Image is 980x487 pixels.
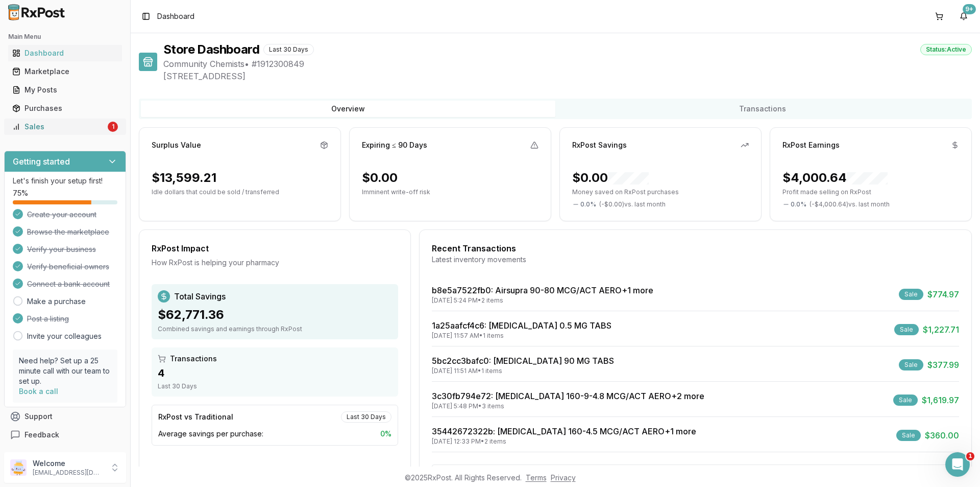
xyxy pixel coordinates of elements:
span: $1,619.97 [922,394,959,406]
span: Community Chemists • # 1912300849 [163,58,972,70]
button: Overview [141,101,555,117]
button: Purchases [4,100,126,117]
div: RxPost vs Traditional [158,412,233,422]
button: Dashboard [4,45,126,61]
div: Sale [893,395,918,406]
span: $377.99 [927,359,959,371]
span: ( - $0.00 ) vs. last month [599,200,666,208]
button: My Posts [4,82,126,98]
div: RxPost Savings [572,140,627,150]
div: [DATE] 5:48 PM • 3 items [432,402,704,410]
div: $0.00 [362,170,398,186]
a: 5bc2cc3bafc0: [MEDICAL_DATA] 90 MG TABS [432,356,614,366]
button: View All Transactions [432,465,959,481]
div: RxPost Earnings [782,140,840,150]
div: Expiring ≤ 90 Days [362,140,427,150]
div: Surplus Value [152,140,201,150]
p: Idle dollars that could be sold / transferred [152,188,328,196]
a: Make a purchase [27,296,86,307]
img: RxPost Logo [4,4,69,20]
p: [EMAIL_ADDRESS][DOMAIN_NAME] [33,469,104,477]
span: Browse the marketplace [27,227,109,237]
button: Support [4,407,126,426]
div: Last 30 Days [341,411,391,423]
span: $1,227.71 [923,323,959,336]
button: Feedback [4,426,126,444]
a: Privacy [551,473,576,482]
a: My Posts [8,81,122,99]
a: Purchases [8,99,122,118]
div: 4 [158,366,392,380]
span: $360.00 [925,429,959,442]
span: Dashboard [157,11,194,21]
a: Marketplace [8,62,122,81]
span: 75 % [13,188,28,198]
div: Sale [899,359,923,370]
button: Marketplace [4,63,126,80]
div: 9+ [963,4,976,14]
div: Dashboard [12,48,118,58]
nav: breadcrumb [157,11,194,21]
a: b8e5a7522fb0: Airsupra 90-80 MCG/ACT AERO+1 more [432,285,653,295]
a: Book a call [19,387,58,396]
div: My Posts [12,85,118,95]
div: [DATE] 11:51 AM • 1 items [432,367,614,375]
span: 0.0 % [580,200,596,208]
div: How RxPost is helping your pharmacy [152,258,398,268]
a: Dashboard [8,44,122,62]
span: Verify your business [27,244,96,254]
span: 0.0 % [791,200,806,208]
div: Sales [12,122,106,132]
div: $13,599.21 [152,170,216,186]
p: Money saved on RxPost purchases [572,188,749,196]
a: Invite your colleagues [27,331,102,341]
h2: Main Menu [8,33,122,41]
a: Sales1 [8,118,122,136]
div: Sale [899,289,923,300]
div: Recent Transactions [432,242,959,254]
div: Last 30 Days [158,382,392,390]
div: Combined savings and earnings through RxPost [158,325,392,333]
span: 1 [966,452,974,460]
button: Sales1 [4,119,126,135]
h1: Store Dashboard [163,41,259,58]
div: Latest inventory movements [432,254,959,265]
span: Average savings per purchase: [158,429,263,439]
span: 0 % [380,429,391,439]
p: Need help? Set up a 25 minute call with our team to set up. [19,356,111,386]
p: Profit made selling on RxPost [782,188,959,196]
span: Connect a bank account [27,279,110,289]
span: Feedback [24,430,59,440]
a: 1a25aafcf4c6: [MEDICAL_DATA] 0.5 MG TABS [432,320,611,331]
button: 9+ [955,8,972,25]
span: Create your account [27,210,96,220]
p: Let's finish your setup first! [13,176,117,186]
div: Sale [894,324,919,335]
a: Terms [526,473,547,482]
span: Total Savings [174,290,226,303]
div: Purchases [12,103,118,113]
div: Marketplace [12,66,118,77]
a: 3c30fb794e72: [MEDICAL_DATA] 160-9-4.8 MCG/ACT AERO+2 more [432,391,704,401]
div: Last 30 Days [263,44,314,55]
div: $62,771.36 [158,307,392,323]
span: ( - $4,000.64 ) vs. last month [810,200,890,208]
button: Transactions [555,101,970,117]
div: Sale [896,430,921,441]
p: Imminent write-off risk [362,188,538,196]
div: RxPost Impact [152,242,398,254]
p: Welcome [33,458,104,469]
div: [DATE] 5:24 PM • 2 items [432,296,653,305]
img: User avatar [10,459,27,476]
span: Post a listing [27,314,69,324]
h3: Getting started [13,155,70,168]
span: $774.97 [927,288,959,300]
span: [STREET_ADDRESS] [163,70,972,82]
div: 1 [108,122,118,132]
div: [DATE] 11:57 AM • 1 items [432,332,611,340]
iframe: Intercom live chat [945,452,970,477]
a: 35442672322b: [MEDICAL_DATA] 160-4.5 MCG/ACT AERO+1 more [432,426,696,436]
span: Transactions [170,354,217,364]
div: $4,000.64 [782,170,888,186]
div: $0.00 [572,170,649,186]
